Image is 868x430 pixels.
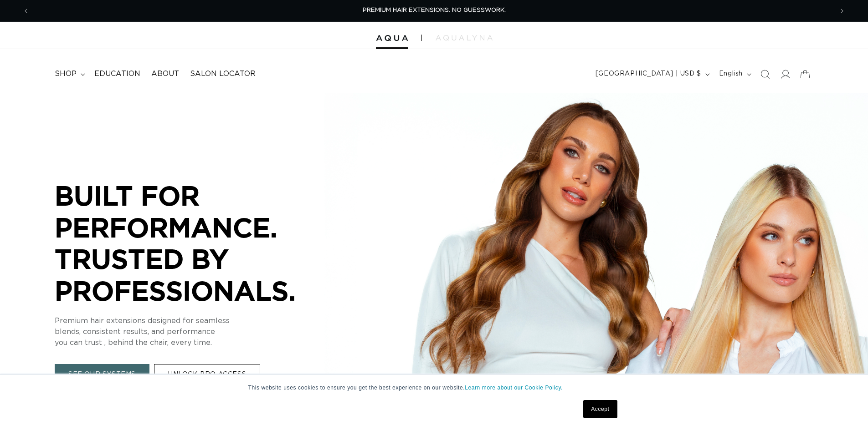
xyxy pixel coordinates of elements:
a: UNLOCK PRO ACCESS [154,364,260,386]
span: [GEOGRAPHIC_DATA] | USD $ [596,69,701,79]
img: aqualyna.com [436,35,493,40]
a: About [146,64,185,84]
button: Next announcement [832,2,852,20]
p: Premium hair extensions designed for seamless [55,316,328,327]
a: Salon Locator [185,64,261,84]
p: BUILT FOR PERFORMANCE. TRUSTED BY PROFESSIONALS. [55,180,328,306]
p: This website uses cookies to ensure you get the best experience on our website. [248,384,620,392]
img: Aqua Hair Extensions [376,35,408,41]
summary: shop [49,64,89,84]
a: Education [89,64,146,84]
p: you can trust , behind the chair, every time. [55,338,328,349]
button: [GEOGRAPHIC_DATA] | USD $ [590,66,714,83]
span: Salon Locator [190,69,256,79]
button: Previous announcement [16,2,36,20]
p: blends, consistent results, and performance [55,327,328,338]
span: shop [55,69,77,79]
a: Accept [583,400,617,418]
summary: Search [755,64,775,84]
span: PREMIUM HAIR EXTENSIONS. NO GUESSWORK. [363,7,506,13]
a: Learn more about our Cookie Policy. [465,384,563,391]
span: Education [94,69,140,79]
span: About [151,69,179,79]
a: SEE OUR SYSTEMS [55,364,149,386]
span: English [719,69,743,79]
button: English [714,66,755,83]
